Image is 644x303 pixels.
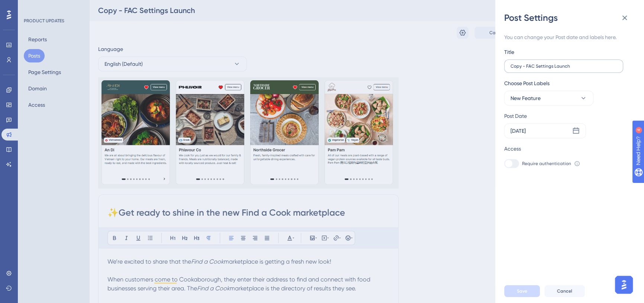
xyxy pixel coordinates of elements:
[504,91,593,106] button: New Feature
[17,2,46,11] span: Need Help?
[511,126,526,135] div: [DATE]
[613,274,635,296] iframe: UserGuiding AI Assistant Launcher
[504,33,629,42] div: You can change your Post date and labels here.
[52,4,54,10] div: 4
[504,48,514,57] div: Title
[511,94,541,103] span: New Feature
[504,144,521,153] div: Access
[504,112,625,120] div: Post Date
[517,288,527,294] span: Save
[544,285,585,297] button: Cancel
[504,79,550,88] span: Choose Post Labels
[522,161,571,167] span: Require authentication
[504,285,540,297] button: Save
[511,64,617,69] input: Type the value
[504,12,635,24] div: Post Settings
[557,288,572,294] span: Cancel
